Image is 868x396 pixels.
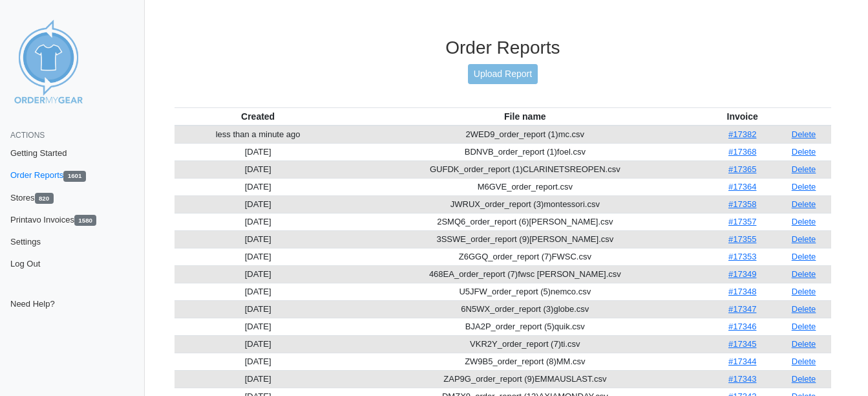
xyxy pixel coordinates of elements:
a: Delete [792,304,816,314]
td: Z6GGQ_order_report (7)FWSC.csv [341,248,708,265]
a: #17349 [728,269,756,279]
a: Upload Report [468,64,538,84]
h3: Order Reports [175,37,831,59]
a: Delete [792,374,816,384]
td: U5JFW_order_report (5)nemco.csv [341,283,708,300]
a: Delete [792,129,816,139]
span: Actions [10,131,45,140]
a: Delete [792,164,816,174]
td: VKR2Y_order_report (7)ti.csv [341,335,708,353]
td: 6N5WX_order_report (3)globe.csv [341,300,708,318]
td: [DATE] [175,370,342,388]
td: [DATE] [175,300,342,318]
a: #17347 [728,304,756,314]
a: Delete [792,182,816,192]
a: Delete [792,199,816,209]
td: [DATE] [175,353,342,370]
a: #17355 [728,234,756,244]
td: [DATE] [175,335,342,353]
th: Created [175,107,342,126]
td: [DATE] [175,248,342,265]
td: [DATE] [175,160,342,178]
td: JWRUX_order_report (3)montessori.csv [341,195,708,213]
td: less than a minute ago [175,126,342,144]
td: 2SMQ6_order_report (6)[PERSON_NAME].csv [341,213,708,230]
a: Delete [792,234,816,244]
td: 2WED9_order_report (1)mc.csv [341,126,708,144]
td: [DATE] [175,318,342,335]
td: [DATE] [175,265,342,283]
a: Delete [792,217,816,226]
td: 468EA_order_report (7)fwsc [PERSON_NAME].csv [341,265,708,283]
td: [DATE] [175,213,342,230]
td: [DATE] [175,178,342,195]
a: Delete [792,357,816,366]
a: #17346 [728,322,756,331]
td: [DATE] [175,195,342,213]
td: M6GVE_order_report.csv [341,178,708,195]
a: Delete [792,269,816,279]
a: #17344 [728,357,756,366]
a: Delete [792,147,816,157]
th: File name [341,107,708,126]
td: 3SSWE_order_report (9)[PERSON_NAME].csv [341,230,708,248]
span: 820 [35,193,54,204]
a: #17357 [728,217,756,226]
a: #17343 [728,374,756,384]
a: Delete [792,339,816,349]
a: Delete [792,287,816,296]
td: [DATE] [175,143,342,160]
a: #17364 [728,182,756,192]
td: BDNVB_order_report (1)foel.csv [341,143,708,160]
td: BJA2P_order_report (5)quik.csv [341,318,708,335]
td: [DATE] [175,283,342,300]
td: GUFDK_order_report (1)CLARINETSREOPEN.csv [341,160,708,178]
a: #17365 [728,164,756,174]
a: #17345 [728,339,756,349]
td: ZW9B5_order_report (8)MM.csv [341,353,708,370]
td: ZAP9G_order_report (9)EMMAUSLAST.csv [341,370,708,388]
span: 1580 [74,215,96,226]
a: #17382 [728,129,756,139]
td: [DATE] [175,230,342,248]
a: #17368 [728,147,756,157]
a: #17358 [728,199,756,209]
a: #17353 [728,252,756,261]
th: Invoice [708,107,776,126]
a: #17348 [728,287,756,296]
a: Delete [792,252,816,261]
span: 1601 [63,171,85,182]
a: Delete [792,322,816,331]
